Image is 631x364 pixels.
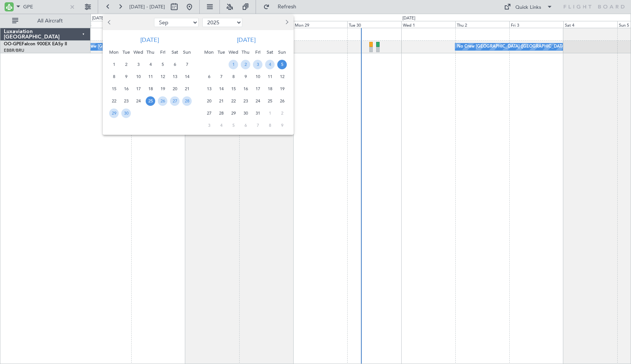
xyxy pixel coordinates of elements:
span: 7 [216,72,226,81]
div: 24-9-2025 [132,95,145,107]
span: 4 [265,60,275,69]
span: 3 [134,60,143,69]
span: 25 [265,96,275,106]
span: 10 [253,72,262,81]
button: Previous month [106,16,114,29]
span: 17 [253,84,262,94]
div: 25-9-2025 [145,95,157,107]
div: 8-9-2025 [108,70,120,83]
div: 29-10-2025 [227,107,240,119]
div: 25-10-2025 [264,95,276,107]
span: 22 [229,96,238,106]
span: 26 [158,96,167,106]
span: 5 [229,121,238,130]
div: 10-9-2025 [132,70,145,83]
div: Fri [157,46,169,58]
div: 6-11-2025 [240,119,252,131]
span: 1 [109,60,119,69]
span: 2 [121,60,131,69]
div: 22-10-2025 [227,95,240,107]
div: 18-9-2025 [145,83,157,95]
span: 5 [158,60,167,69]
span: 11 [265,72,275,81]
div: 3-10-2025 [252,58,264,70]
span: 18 [265,84,275,94]
div: 28-10-2025 [215,107,227,119]
div: 8-10-2025 [227,70,240,83]
div: Sat [169,46,181,58]
div: 30-10-2025 [240,107,252,119]
div: 6-9-2025 [169,58,181,70]
span: 29 [109,109,119,118]
div: 4-11-2025 [215,119,227,131]
span: 7 [253,121,262,130]
div: 20-10-2025 [203,95,215,107]
span: 31 [253,109,262,118]
div: 26-10-2025 [276,95,288,107]
div: 14-10-2025 [215,83,227,95]
span: 6 [204,72,214,81]
div: 18-10-2025 [264,83,276,95]
span: 23 [121,96,131,106]
span: 15 [109,84,119,94]
span: 4 [146,60,155,69]
span: 18 [146,84,155,94]
span: 28 [182,96,192,106]
div: 26-9-2025 [157,95,169,107]
div: 17-9-2025 [132,83,145,95]
div: 30-9-2025 [120,107,132,119]
span: 9 [121,72,131,81]
div: 11-9-2025 [145,70,157,83]
div: Sat [264,46,276,58]
div: 23-10-2025 [240,95,252,107]
div: 8-11-2025 [264,119,276,131]
span: 4 [216,121,226,130]
div: 17-10-2025 [252,83,264,95]
span: 16 [241,84,250,94]
div: 24-10-2025 [252,95,264,107]
div: Thu [240,46,252,58]
div: 29-9-2025 [108,107,120,119]
span: 21 [182,84,192,94]
span: 8 [229,72,238,81]
div: 1-10-2025 [227,58,240,70]
div: 12-9-2025 [157,70,169,83]
span: 14 [216,84,226,94]
div: Thu [145,46,157,58]
div: Tue [120,46,132,58]
div: Tue [215,46,227,58]
span: 9 [241,72,250,81]
div: 2-10-2025 [240,58,252,70]
div: Mon [203,46,215,58]
div: 11-10-2025 [264,70,276,83]
div: Mon [108,46,120,58]
span: 7 [182,60,192,69]
span: 9 [277,121,287,130]
div: 7-9-2025 [181,58,193,70]
span: 17 [134,84,143,94]
div: 12-10-2025 [276,70,288,83]
div: 15-10-2025 [227,83,240,95]
div: 7-11-2025 [252,119,264,131]
span: 16 [121,84,131,94]
span: 20 [170,84,180,94]
div: Sun [181,46,193,58]
span: 13 [170,72,180,81]
span: 30 [241,109,250,118]
span: 6 [170,60,180,69]
span: 13 [204,84,214,94]
span: 12 [158,72,167,81]
div: Fri [252,46,264,58]
div: 5-10-2025 [276,58,288,70]
div: 16-9-2025 [120,83,132,95]
div: 9-10-2025 [240,70,252,83]
div: 21-9-2025 [181,83,193,95]
span: 15 [229,84,238,94]
span: 14 [182,72,192,81]
select: Select year [202,18,242,27]
span: 19 [277,84,287,94]
div: 1-9-2025 [108,58,120,70]
select: Select month [154,18,199,27]
span: 10 [134,72,143,81]
span: 29 [229,109,238,118]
